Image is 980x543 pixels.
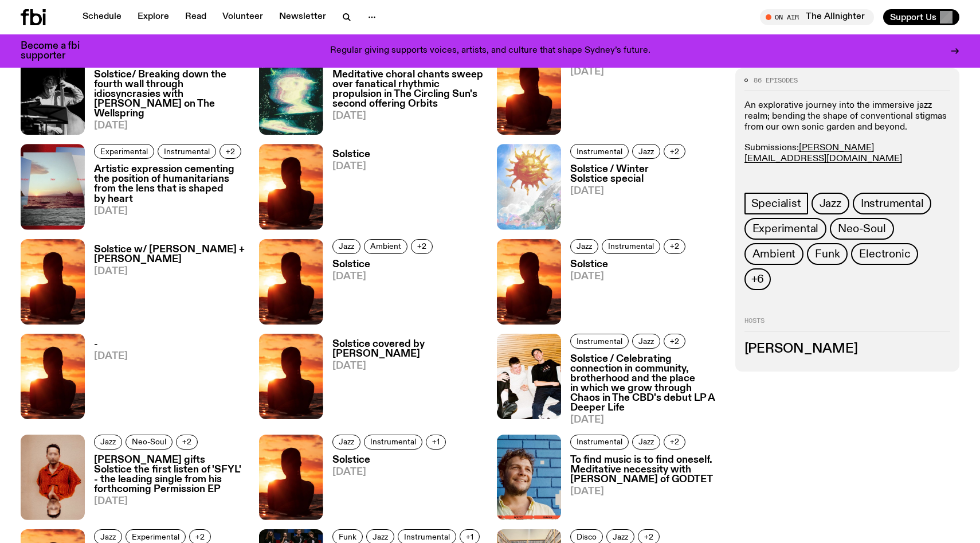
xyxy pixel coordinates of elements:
[178,9,213,25] a: Read
[426,435,446,450] button: +1
[664,334,685,349] button: +2
[411,239,433,254] button: +2
[744,100,951,134] p: An explorative journey into the immersive jazz realm; bending the shape of conventional stigmas f...
[323,260,436,325] a: Solstice[DATE]
[370,242,401,251] span: Ambient
[861,197,924,210] span: Instrumental
[339,437,354,446] span: Jazz
[332,162,370,171] span: [DATE]
[570,67,608,77] span: [DATE]
[215,9,270,25] a: Volunteer
[432,437,440,446] span: +1
[259,334,323,419] img: A girl standing in the ocean as waist level, staring into the rise of the sun.
[94,206,245,216] span: [DATE]
[132,437,166,446] span: Neo-Soul
[497,435,561,520] img: Dave Rodriguez of GODTET slightly looking beyond the camera, smiling before a blue brick wall. Re...
[417,242,426,251] span: +2
[577,337,622,345] span: Instrumental
[332,361,484,371] span: [DATE]
[404,532,450,541] span: Instrumental
[85,245,245,325] a: Solstice w/ [PERSON_NAME] + [PERSON_NAME][DATE]
[332,435,360,450] a: Jazz
[21,41,94,61] h3: Become a fbi supporter
[820,197,841,210] span: Jazz
[830,218,893,240] a: Neo-Soul
[859,248,910,260] span: Electronic
[85,455,245,520] a: [PERSON_NAME] gifts Solstice the first listen of 'SFYL' - the leading single from his forthcoming...
[561,165,722,229] a: Solstice / Winter Solstice special[DATE]
[497,49,561,135] img: A girl standing in the ocean as waist level, staring into the rise of the sun.
[332,260,436,269] h3: Solstice
[570,186,722,196] span: [DATE]
[744,318,951,331] h2: Hosts
[94,351,128,361] span: [DATE]
[561,354,722,425] a: Solstice / Celebrating connection in community, brotherhood and the place in which we grow throug...
[744,343,951,356] h3: [PERSON_NAME]
[838,222,885,235] span: Neo-Soul
[853,193,932,214] a: Instrumental
[632,334,660,349] a: Jazz
[323,150,370,229] a: Solstice[DATE]
[176,435,198,450] button: +2
[744,243,804,265] a: Ambient
[744,268,771,290] button: +6
[76,9,128,25] a: Schedule
[851,243,918,265] a: Electronic
[670,437,679,446] span: +2
[132,532,179,541] span: Experimental
[638,437,654,446] span: Jazz
[100,437,116,446] span: Jazz
[570,165,722,184] h3: Solstice / Winter Solstice special
[664,239,685,254] button: +2
[100,532,116,541] span: Jazz
[85,339,128,425] a: -[DATE]
[332,339,484,359] h3: Solstice covered by [PERSON_NAME]
[608,242,654,251] span: Instrumental
[570,487,722,497] span: [DATE]
[577,437,622,446] span: Instrumental
[21,49,85,135] img: Black and white photo of musician Jacques Emery playing his double bass reading sheet music.
[332,111,484,121] span: [DATE]
[497,239,561,325] img: A girl standing in the ocean as waist level, staring into the rise of the sun.
[744,193,808,214] a: Specialist
[85,165,245,229] a: Artistic expression cementing the position of humanitarians from the lens that is shaped by heart...
[259,239,323,325] img: A girl standing in the ocean as waist level, staring into the rise of the sun.
[670,337,679,345] span: +2
[570,239,598,254] a: Jazz
[670,147,679,156] span: +2
[751,197,801,210] span: Specialist
[638,147,654,156] span: Jazz
[323,455,449,520] a: Solstice[DATE]
[570,144,629,159] a: Instrumental
[570,272,689,282] span: [DATE]
[632,435,660,450] a: Jazz
[259,144,323,229] img: A girl standing in the ocean as waist level, staring into the rise of the sun.
[94,70,245,119] h3: Solstice/ Breaking down the fourth wall through idiosyncrasies with [PERSON_NAME] on The Wellspring
[807,243,848,265] a: Funk
[752,248,796,260] span: Ambient
[332,70,484,109] h3: Meditative choral chants sweep over fanatical rhythmic propulsion in The Circling Sun's second of...
[332,272,436,282] span: [DATE]
[100,147,148,156] span: Experimental
[195,532,205,541] span: +2
[752,222,819,235] span: Experimental
[94,267,245,276] span: [DATE]
[158,144,216,159] a: Instrumental
[497,334,561,419] img: Both members of Chaos In The CBD in black and white clothing laying next to each other on a bed, ...
[21,144,85,229] img: Collated images of the sea with a distant boat and sunset placed like photographs on a red surfac...
[364,435,422,450] a: Instrumental
[815,248,840,260] span: Funk
[570,354,722,413] h3: Solstice / Celebrating connection in community, brotherhood and the place in which we grow throug...
[330,46,650,56] p: Regular giving supports voices, artists, and culture that shape Sydney’s future.
[94,121,245,131] span: [DATE]
[744,218,827,240] a: Experimental
[94,455,245,494] h3: [PERSON_NAME] gifts Solstice the first listen of 'SFYL' - the leading single from his forthcoming...
[883,9,959,25] button: Support Us
[664,144,685,159] button: +2
[272,9,333,25] a: Newsletter
[131,9,176,25] a: Explore
[226,147,235,156] span: +2
[664,435,685,450] button: +2
[332,150,370,159] h3: Solstice
[577,147,622,156] span: Instrumental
